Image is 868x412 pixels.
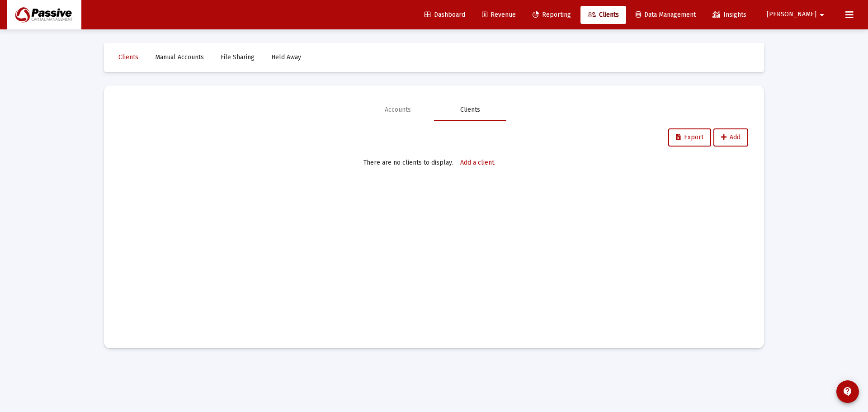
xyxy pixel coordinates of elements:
span: Add [721,133,741,141]
a: Clients [580,6,626,24]
span: Clients [118,53,138,61]
mat-icon: contact_support [842,386,853,397]
span: [PERSON_NAME] [767,11,816,19]
button: [PERSON_NAME] [756,5,838,24]
span: Clients [588,11,619,19]
span: Insights [712,11,746,19]
span: Add a client. [460,159,495,166]
a: Held Away [264,48,308,66]
div: Accounts [385,105,411,114]
button: Export [668,128,711,147]
span: Revenue [482,11,516,19]
div: Clients [460,105,480,114]
span: Data Management [636,11,696,19]
span: Manual Accounts [155,53,204,61]
span: Export [676,133,703,141]
span: Dashboard [425,11,465,19]
span: Held Away [271,53,301,61]
a: Add a client. [453,154,503,172]
a: Dashboard [417,6,472,24]
a: Reporting [525,6,578,24]
mat-icon: arrow_drop_down [816,6,827,24]
a: Manual Accounts [148,48,211,66]
a: File Sharing [213,48,262,66]
div: There are no clients to display. [118,154,750,335]
span: File Sharing [221,53,255,61]
img: Dashboard [14,6,75,24]
a: Clients [111,48,146,66]
span: Reporting [533,11,571,19]
button: Add [713,128,748,147]
a: Data Management [628,6,703,24]
a: Revenue [475,6,523,24]
a: Insights [705,6,754,24]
